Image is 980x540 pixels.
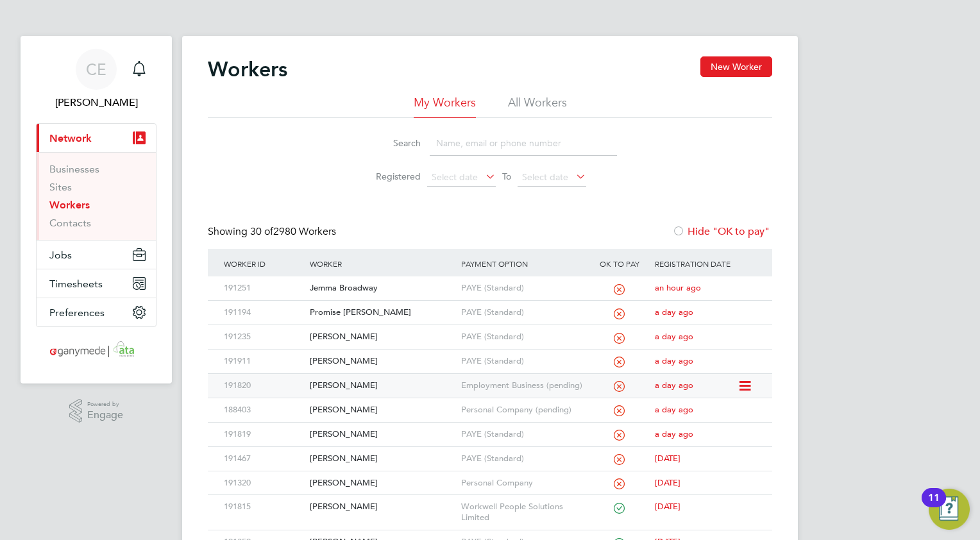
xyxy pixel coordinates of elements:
div: 188403 [221,398,307,422]
li: My Workers [414,95,476,118]
nav: Main navigation [21,36,172,384]
div: [PERSON_NAME] [307,325,457,349]
span: a day ago [655,428,693,439]
div: Network [37,152,156,240]
img: ganymedesolutions-logo-retina.png [46,340,147,360]
div: PAYE (Standard) [458,276,587,300]
span: a day ago [655,307,693,317]
a: 191251Jemma BroadwayPAYE (Standard)an hour ago [221,276,759,287]
a: 191819[PERSON_NAME]PAYE (Standard)a day ago [221,422,759,433]
div: Registration Date [652,249,759,278]
span: CE [86,61,106,78]
div: PAYE (Standard) [458,325,587,349]
a: 191815[PERSON_NAME]Workwell People Solutions Limited[DATE] [221,494,759,505]
div: Employment Business (pending) [458,374,587,398]
span: a day ago [655,355,693,366]
div: Worker ID [221,249,307,278]
div: 191815 [221,495,307,519]
a: 191235[PERSON_NAME]PAYE (Standard)a day ago [221,325,759,335]
a: 191911[PERSON_NAME]PAYE (Standard)a day ago [221,349,759,360]
div: 191819 [221,423,307,446]
span: Select date [522,171,568,183]
span: [DATE] [655,501,680,512]
a: Workers [49,199,90,211]
span: Powered by [87,399,123,410]
div: Payment Option [458,249,587,278]
span: an hour ago [655,282,701,293]
div: Jemma Broadway [307,276,457,300]
div: 191194 [221,301,307,325]
span: a day ago [655,404,693,415]
div: PAYE (Standard) [458,301,587,325]
a: 191820[PERSON_NAME]Employment Business (pending)a day ago [221,373,738,384]
div: [PERSON_NAME] [307,471,457,495]
div: [PERSON_NAME] [307,423,457,446]
div: Workwell People Solutions Limited [458,495,587,530]
a: Contacts [49,217,91,229]
span: [DATE] [655,453,680,464]
span: Preferences [49,307,105,319]
div: [PERSON_NAME] [307,398,457,422]
button: New Worker [700,56,772,77]
a: 191194Promise [PERSON_NAME]PAYE (Standard)a day ago [221,300,759,311]
a: 191467[PERSON_NAME]PAYE (Standard)[DATE] [221,446,759,457]
span: Jobs [49,249,72,261]
div: 191251 [221,276,307,300]
div: Showing [208,225,339,239]
span: a day ago [655,380,693,391]
span: Colin Earp [36,95,156,110]
button: Preferences [37,298,156,326]
div: 191911 [221,350,307,373]
button: Jobs [37,240,156,269]
div: OK to pay [587,249,652,278]
div: PAYE (Standard) [458,423,587,446]
div: Personal Company [458,471,587,495]
label: Hide "OK to pay" [672,225,770,238]
button: Open Resource Center, 11 new notifications [929,489,970,530]
div: PAYE (Standard) [458,350,587,373]
span: 2980 Workers [250,225,336,238]
div: 191820 [221,374,307,398]
div: 191467 [221,447,307,471]
h2: Workers [208,56,287,82]
a: Sites [49,181,72,193]
a: CE[PERSON_NAME] [36,49,156,110]
div: [PERSON_NAME] [307,350,457,373]
span: Engage [87,410,123,421]
div: [PERSON_NAME] [307,374,457,398]
a: Powered byEngage [69,399,124,423]
span: Timesheets [49,278,103,290]
a: Go to home page [36,340,156,360]
span: Network [49,132,92,144]
div: [PERSON_NAME] [307,495,457,519]
div: 191320 [221,471,307,495]
div: Personal Company (pending) [458,398,587,422]
a: 191320[PERSON_NAME]Personal Company[DATE] [221,471,759,482]
button: Timesheets [37,269,156,298]
span: a day ago [655,331,693,342]
label: Search [363,137,421,149]
div: 191235 [221,325,307,349]
a: Businesses [49,163,99,175]
div: Promise [PERSON_NAME] [307,301,457,325]
div: 11 [928,498,940,514]
div: Worker [307,249,457,278]
div: PAYE (Standard) [458,447,587,471]
div: [PERSON_NAME] [307,447,457,471]
span: 30 of [250,225,273,238]
span: To [498,168,515,185]
span: Select date [432,171,478,183]
label: Registered [363,171,421,182]
a: 188403[PERSON_NAME]Personal Company (pending)a day ago [221,398,759,409]
span: [DATE] [655,477,680,488]
li: All Workers [508,95,567,118]
input: Name, email or phone number [430,131,617,156]
button: Network [37,124,156,152]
